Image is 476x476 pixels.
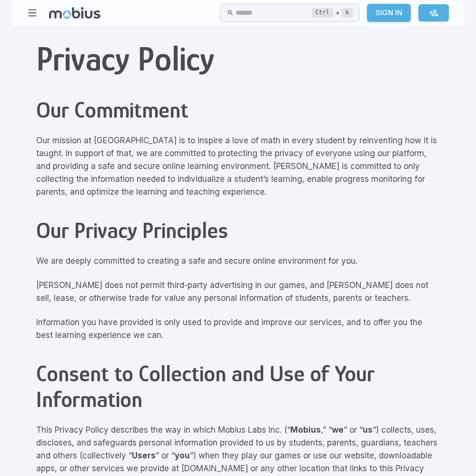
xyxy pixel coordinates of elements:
[290,425,321,435] strong: Mobius
[36,279,440,305] p: [PERSON_NAME] does not permit third-party advertising in our games, and [PERSON_NAME] does not se...
[312,7,353,19] div: +
[36,97,440,123] h2: Our Commitment
[36,40,440,78] h1: Privacy Policy
[36,255,440,268] p: We are deeply committed to creating a safe and secure online environment for you.
[363,425,373,435] strong: us
[132,451,156,460] strong: Users
[312,8,333,18] kbd: Ctrl
[175,451,190,460] strong: you
[36,361,440,412] h2: Consent to Collection and Use of Your Information
[36,316,440,342] p: Information you have provided is only used to provide and improve our services, and to offer you ...
[332,425,344,435] strong: we
[36,218,440,243] h2: Our Privacy Principles
[342,8,353,18] kbd: k
[36,134,440,198] p: Our mission at [GEOGRAPHIC_DATA] is to inspire a love of math in every student by reinventing how...
[367,4,411,22] a: Sign In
